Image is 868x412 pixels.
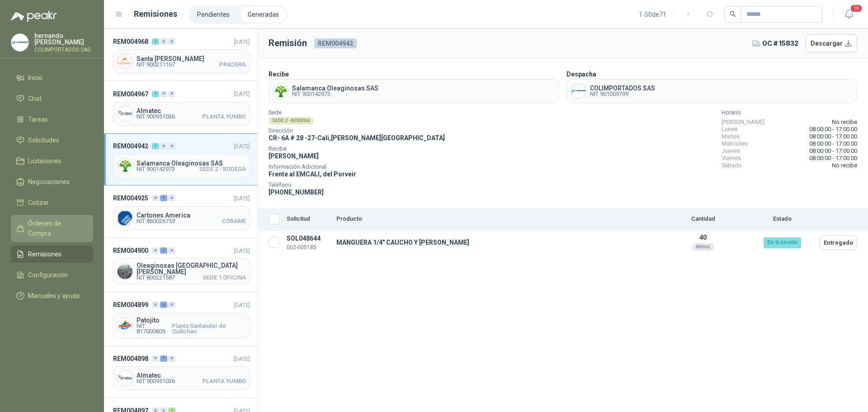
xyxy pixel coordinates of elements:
div: 0 [168,247,175,254]
th: Producto [333,208,658,231]
span: SEDE 1 OFICINA [203,275,246,280]
span: [PERSON_NAME] [722,118,764,126]
b: Despacha [566,71,596,78]
span: REM004942 [113,141,148,151]
td: MANGUERA 1/4" CAUCHO Y [PERSON_NAME] [333,231,658,255]
div: 1 [152,143,159,149]
p: hernando [PERSON_NAME] [34,33,93,45]
span: Inicio [28,73,42,83]
span: COLIMPORTADOS SAS [590,85,655,91]
span: CORAME [222,218,246,224]
span: Martes [722,133,740,140]
th: Solicitud [283,208,333,231]
span: Cotizar [28,198,49,208]
a: REM004942100[DATE] Company LogoSalamanca Oleaginosas SASNIT 900142973SEDE 2 - BODEGA [104,133,257,185]
span: Chat [28,94,42,104]
div: 0 [160,38,167,45]
span: [DATE] [234,143,250,150]
span: Patojito [137,317,246,323]
span: Remisiones [28,249,61,259]
span: Salamanca Oleaginosas SAS [137,160,246,166]
span: Santa [PERSON_NAME] [137,56,246,62]
span: Horario [722,110,857,115]
span: [PERSON_NAME] [269,152,319,160]
img: Company Logo [118,211,132,226]
p: COLIMPORTADOS SAS [34,47,93,52]
span: Manuales y ayuda [28,291,80,301]
span: [DATE] [234,355,250,362]
span: search [730,11,736,17]
th: Cantidad [658,208,748,231]
a: Chat [11,90,93,107]
span: Miércoles [722,140,747,147]
a: Configuración [11,266,93,284]
a: Generadas [241,7,286,22]
a: Negociaciones [11,173,93,190]
td: SOL048644 [283,231,333,255]
div: 0 [168,143,175,149]
img: Company Logo [118,106,132,121]
span: PLANTA YUMBO [202,379,246,384]
img: Company Logo [118,54,132,69]
div: 1 [160,247,167,254]
img: Company Logo [11,34,28,51]
span: 08:00:00 - 17:00:00 [809,140,857,147]
div: En tránsito [764,237,801,248]
span: Salamanca Oleaginosas SAS [292,85,378,91]
a: Inicio [11,69,93,86]
span: 08:00:00 - 17:00:00 [809,155,857,162]
span: [DATE] [234,90,250,97]
a: Remisiones [11,246,93,263]
a: Pendientes [190,7,237,22]
b: Recibe [269,71,289,78]
span: [DATE] [234,302,250,308]
span: [DATE] [234,247,250,254]
div: 1 [152,91,159,97]
div: 0 [168,195,175,201]
div: 0 [152,247,159,254]
span: NIT 817000809 [137,323,172,334]
p: 40 [661,234,745,241]
span: Teléfono [269,183,445,187]
span: PRADERA [219,62,246,67]
span: Sábado [722,162,742,169]
span: Recibe [269,147,445,151]
a: Órdenes de Compra [11,215,93,242]
span: Información Adicional [269,165,445,169]
span: OC # 15832 [762,38,798,48]
div: 0 [152,302,159,308]
img: Company Logo [118,318,132,333]
span: Dirección [269,128,445,133]
span: Lunes [722,126,737,133]
span: Almatec [137,108,246,114]
a: Licitaciones [11,152,93,170]
img: Company Logo [118,264,132,279]
span: REM004898 [113,354,148,364]
span: REM004967 [113,89,148,99]
span: 08:00:00 - 17:00:00 [809,133,857,140]
div: 0 [160,143,167,149]
span: NIT 900211167 [137,62,175,67]
span: 08:00:00 - 17:00:00 [809,126,857,133]
div: 0 [168,38,175,45]
span: Frente al EMCALI, del Porveir [269,170,356,178]
div: Metros [692,243,714,251]
span: Almatec [137,372,246,379]
a: Manuales y ayuda [11,287,93,304]
span: 08:00:00 - 17:00:00 [809,147,857,155]
a: REM004968100[DATE] Company LogoSanta [PERSON_NAME]NIT 900211167PRADERA [104,29,257,81]
span: Sede [269,110,445,115]
span: Planta Santander de Quilichao [172,323,246,334]
a: Solicitudes [11,132,93,149]
span: Solicitudes [28,135,59,145]
span: REM004942 [314,38,357,48]
span: No recibe [832,162,857,169]
span: [PHONE_NUMBER] [269,189,324,196]
span: 19 [850,4,863,13]
span: Oleaginosas [GEOGRAPHIC_DATA][PERSON_NAME] [137,262,246,275]
span: REM004925 [113,193,148,203]
div: SEDE 2 - BODEGA [269,117,314,124]
div: 0 [168,302,175,308]
a: REM004967100[DATE] Company LogoAlmatecNIT 900951036PLANTA YUMBO [104,81,257,133]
